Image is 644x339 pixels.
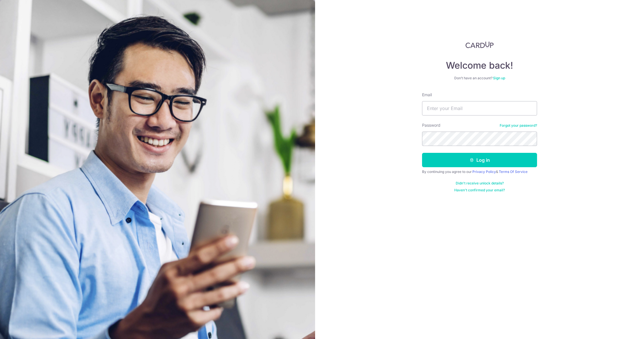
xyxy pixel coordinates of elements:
[472,169,496,174] a: Privacy Policy
[422,169,537,174] div: By continuing you agree to our &
[422,92,432,98] label: Email
[465,41,494,48] img: CardUp Logo
[499,169,528,174] a: Terms Of Service
[500,123,537,128] a: Forgot your password?
[422,153,537,167] button: Log in
[422,60,537,71] h4: Welcome back!
[422,101,537,115] input: Enter your Email
[493,76,505,80] a: Sign up
[454,188,505,192] a: Haven't confirmed your email?
[422,122,440,128] label: Password
[456,181,504,186] a: Didn't receive unlock details?
[422,76,537,80] div: Don’t have an account?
